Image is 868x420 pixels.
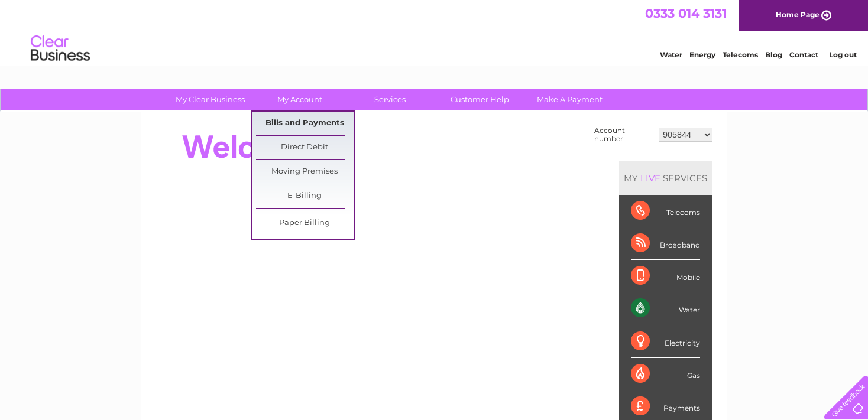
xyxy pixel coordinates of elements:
a: My Clear Business [161,89,259,110]
div: MY SERVICES [619,161,712,195]
a: Customer Help [431,89,529,110]
div: Water [631,292,700,325]
div: Broadband [631,227,700,260]
a: Log out [829,50,857,59]
a: Paper Billing [256,211,354,235]
td: Account number [591,123,656,146]
a: Moving Premises [256,160,354,184]
a: Services [341,89,439,110]
div: Telecoms [631,195,700,227]
a: My Account [251,89,349,110]
div: Mobile [631,260,700,292]
a: Contact [789,50,818,59]
a: Bills and Payments [256,112,354,135]
img: logo.png [30,31,90,67]
div: LIVE [638,172,663,184]
a: 0333 014 3131 [645,6,727,21]
a: Water [660,50,682,59]
a: Energy [689,50,715,59]
div: Clear Business is a trading name of Verastar Limited (registered in [GEOGRAPHIC_DATA] No. 3667643... [156,6,714,57]
a: Telecoms [723,50,758,59]
div: Electricity [631,325,700,358]
a: E-Billing [256,184,354,208]
a: Direct Debit [256,136,354,159]
div: Gas [631,358,700,390]
a: Make A Payment [521,89,618,110]
a: Blog [765,50,782,59]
